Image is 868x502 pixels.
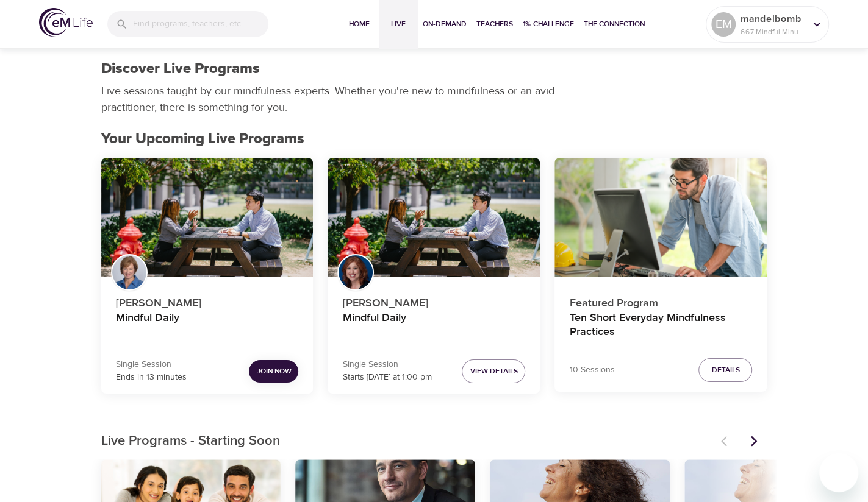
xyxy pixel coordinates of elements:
[476,18,513,30] span: Teachers
[584,18,645,30] span: The Connection
[741,26,805,37] p: 667 Mindful Minutes
[101,60,260,78] h1: Discover Live Programs
[711,364,739,376] span: Details
[249,360,298,383] button: Join Now
[523,18,574,30] span: 1% Challenge
[342,311,525,341] h4: Mindful Daily
[741,12,805,26] p: mandelbomb
[698,358,752,382] button: Details
[569,364,614,376] p: 10 Sessions
[342,290,525,311] p: [PERSON_NAME]
[569,311,752,341] h4: Ten Short Everyday Mindfulness Practices
[101,158,314,277] button: Mindful Daily
[116,311,299,341] h4: Mindful Daily
[101,130,767,148] h2: Your Upcoming Live Programs
[470,365,517,378] span: View Details
[819,453,858,492] iframe: Button to launch messaging window
[342,371,431,384] p: Starts [DATE] at 1:00 pm
[345,18,374,30] span: Home
[133,11,268,37] input: Find programs, teachers, etc...
[116,358,187,371] p: Single Session
[741,428,767,454] button: Next items
[462,359,525,383] button: View Details
[116,290,299,311] p: [PERSON_NAME]
[384,18,413,30] span: Live
[101,431,714,451] p: Live Programs - Starting Soon
[116,371,187,384] p: Ends in 13 minutes
[342,358,431,371] p: Single Session
[423,18,467,30] span: On-Demand
[554,158,767,277] button: Ten Short Everyday Mindfulness Practices
[711,12,736,37] div: EM
[256,365,291,378] span: Join Now
[39,8,93,37] img: logo
[569,290,752,311] p: Featured Program
[101,83,559,116] p: Live sessions taught by our mindfulness experts. Whether you're new to mindfulness or an avid pra...
[328,158,540,277] button: Mindful Daily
